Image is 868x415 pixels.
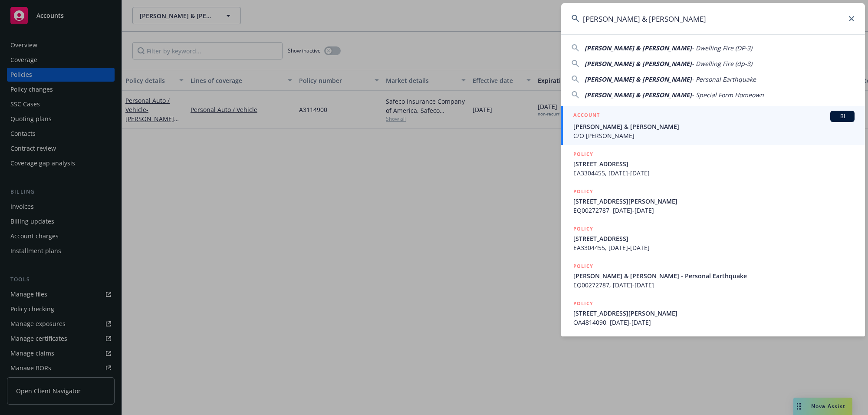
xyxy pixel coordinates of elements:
[573,150,593,158] h5: POLICY
[561,145,865,182] a: POLICY[STREET_ADDRESS]EA3304455, [DATE]-[DATE]
[585,44,692,52] span: [PERSON_NAME] & [PERSON_NAME]
[573,122,855,131] span: [PERSON_NAME] & [PERSON_NAME]
[573,187,593,196] h5: POLICY
[585,75,692,83] span: [PERSON_NAME] & [PERSON_NAME]
[573,206,855,215] span: EQ00272787, [DATE]-[DATE]
[573,309,855,318] span: [STREET_ADDRESS][PERSON_NAME]
[573,280,855,290] span: EQ00272787, [DATE]-[DATE]
[573,111,600,121] h5: ACCOUNT
[834,112,851,120] span: BI
[561,182,865,220] a: POLICY[STREET_ADDRESS][PERSON_NAME]EQ00272787, [DATE]-[DATE]
[573,224,593,233] h5: POLICY
[573,159,855,168] span: [STREET_ADDRESS]
[573,299,593,308] h5: POLICY
[692,91,764,99] span: - Special Form Homeown
[573,262,593,270] h5: POLICY
[692,44,752,52] span: - Dwelling Fire (DP-3)
[561,257,865,294] a: POLICY[PERSON_NAME] & [PERSON_NAME] - Personal EarthquakeEQ00272787, [DATE]-[DATE]
[573,197,855,206] span: [STREET_ADDRESS][PERSON_NAME]
[585,59,692,68] span: [PERSON_NAME] & [PERSON_NAME]
[585,91,692,99] span: [PERSON_NAME] & [PERSON_NAME]
[561,106,865,145] a: ACCOUNTBI[PERSON_NAME] & [PERSON_NAME]C/O [PERSON_NAME]
[561,294,865,332] a: POLICY[STREET_ADDRESS][PERSON_NAME]OA4814090, [DATE]-[DATE]
[573,234,855,243] span: [STREET_ADDRESS]
[573,131,855,140] span: C/O [PERSON_NAME]
[561,3,865,34] input: Search...
[573,318,855,327] span: OA4814090, [DATE]-[DATE]
[573,168,855,178] span: EA3304455, [DATE]-[DATE]
[573,271,855,280] span: [PERSON_NAME] & [PERSON_NAME] - Personal Earthquake
[573,243,855,252] span: EA3304455, [DATE]-[DATE]
[561,220,865,257] a: POLICY[STREET_ADDRESS]EA3304455, [DATE]-[DATE]
[692,59,752,68] span: - Dwelling Fire (dp-3)
[692,75,756,83] span: - Personal Earthquake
